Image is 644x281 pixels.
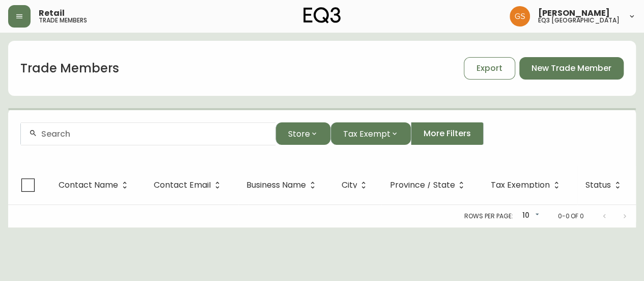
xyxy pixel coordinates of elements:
[20,60,119,77] h1: Trade Members
[41,129,267,139] input: Search
[330,122,411,145] button: Tax Exempt
[510,6,530,27] img: 6b403d9c54a9a0c30f681d41f5fc2571
[303,7,341,23] img: logo
[557,212,584,221] p: 0-0 of 0
[389,181,468,190] span: Province / State
[424,128,471,139] span: More Filters
[538,9,610,17] span: [PERSON_NAME]
[59,182,118,188] span: Contact Name
[59,181,131,190] span: Contact Name
[477,63,502,74] span: Export
[464,57,515,80] button: Export
[585,181,624,190] span: Status
[464,212,513,221] p: Rows per page:
[288,127,310,140] span: Store
[531,63,611,74] span: New Trade Member
[39,17,87,23] h5: trade members
[154,182,211,188] span: Contact Email
[39,9,65,17] span: Retail
[341,181,370,190] span: City
[519,57,624,80] button: New Trade Member
[411,122,484,145] button: More Filters
[275,122,330,145] button: Store
[343,127,390,140] span: Tax Exempt
[154,181,224,190] span: Contact Email
[517,208,541,224] div: 10
[491,182,550,188] span: Tax Exemption
[389,182,455,188] span: Province / State
[538,17,620,23] h5: eq3 [GEOGRAPHIC_DATA]
[491,181,563,190] span: Tax Exemption
[341,182,357,188] span: City
[585,182,611,188] span: Status
[246,181,319,190] span: Business Name
[246,182,306,188] span: Business Name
